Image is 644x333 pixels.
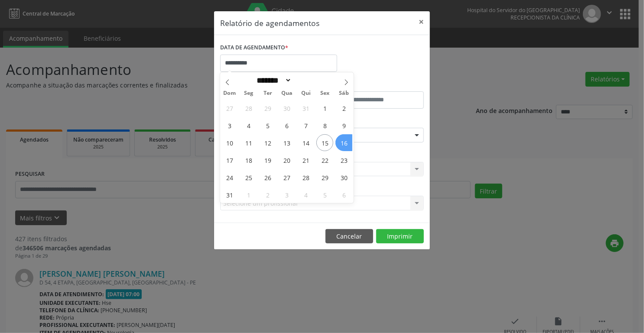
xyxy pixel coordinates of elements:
[240,169,257,186] span: Agosto 25, 2025
[259,169,276,186] span: Agosto 26, 2025
[220,41,288,55] label: DATA DE AGENDAMENTO
[297,100,314,116] span: Julho 31, 2025
[221,117,238,134] span: Agosto 3, 2025
[316,186,333,203] span: Setembro 5, 2025
[240,152,257,168] span: Agosto 18, 2025
[278,117,295,134] span: Agosto 6, 2025
[316,169,333,186] span: Agosto 29, 2025
[292,76,320,85] input: Year
[259,100,276,116] span: Julho 29, 2025
[376,229,424,244] button: Imprimir
[413,11,430,32] button: Close
[335,117,352,134] span: Agosto 9, 2025
[316,152,333,168] span: Agosto 22, 2025
[316,100,333,116] span: Agosto 1, 2025
[335,169,352,186] span: Agosto 30, 2025
[278,134,295,151] span: Agosto 13, 2025
[335,186,352,203] span: Setembro 6, 2025
[221,169,238,186] span: Agosto 24, 2025
[335,91,354,96] span: Sáb
[258,91,277,96] span: Ter
[325,229,373,244] button: Cancelar
[335,134,352,151] span: Agosto 16, 2025
[296,91,315,96] span: Qui
[221,134,238,151] span: Agosto 10, 2025
[278,100,295,116] span: Julho 30, 2025
[221,100,238,116] span: Julho 27, 2025
[240,134,257,151] span: Agosto 11, 2025
[220,17,319,29] h5: Relatório de agendamentos
[240,100,257,116] span: Julho 28, 2025
[221,186,238,203] span: Agosto 31, 2025
[259,152,276,168] span: Agosto 19, 2025
[316,134,333,151] span: Agosto 15, 2025
[324,78,424,91] label: ATÉ
[240,117,257,134] span: Agosto 4, 2025
[278,186,295,203] span: Setembro 3, 2025
[240,186,257,203] span: Setembro 1, 2025
[259,117,276,134] span: Agosto 5, 2025
[335,100,352,116] span: Agosto 2, 2025
[259,186,276,203] span: Setembro 2, 2025
[259,134,276,151] span: Agosto 12, 2025
[316,117,333,134] span: Agosto 8, 2025
[297,169,314,186] span: Agosto 28, 2025
[297,186,314,203] span: Setembro 4, 2025
[239,91,258,96] span: Seg
[220,91,239,96] span: Dom
[221,152,238,168] span: Agosto 17, 2025
[277,91,296,96] span: Qua
[297,117,314,134] span: Agosto 7, 2025
[254,76,292,85] select: Month
[278,169,295,186] span: Agosto 27, 2025
[278,152,295,168] span: Agosto 20, 2025
[315,91,335,96] span: Sex
[297,152,314,168] span: Agosto 21, 2025
[297,134,314,151] span: Agosto 14, 2025
[335,152,352,168] span: Agosto 23, 2025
